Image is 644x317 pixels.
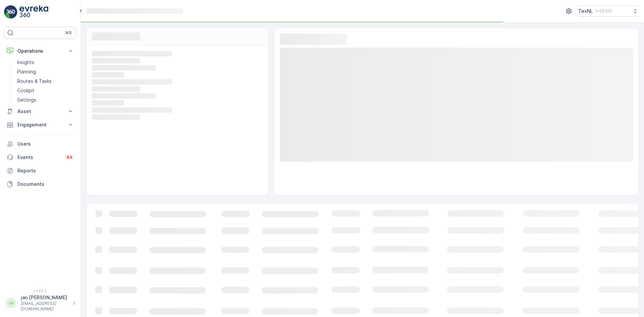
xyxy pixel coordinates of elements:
[4,289,76,293] span: v 1.49.0
[4,151,76,164] a: Events44
[17,154,61,161] p: Events
[17,68,36,75] p: Planning
[19,5,48,19] img: logo_light-DOdMpM7g.png
[578,8,593,14] p: TexNL
[17,167,74,174] p: Reports
[17,97,36,103] p: Settings
[14,67,76,76] a: Planning
[17,121,63,128] p: Engagement
[17,78,52,85] p: Routes & Tasks
[595,8,612,14] p: ( +02:00 )
[14,95,76,105] a: Settings
[14,76,76,86] a: Routes & Tasks
[4,118,76,131] button: Engagement
[4,44,76,58] button: Operations
[4,164,76,177] a: Reports
[21,301,69,312] p: [EMAIL_ADDRESS][DOMAIN_NAME]
[578,5,639,17] button: TexNL(+02:00)
[66,155,72,160] p: 44
[17,87,35,94] p: Cockpit
[17,141,74,147] p: Users
[14,58,76,67] a: Insights
[4,294,76,312] button: JJjan.[PERSON_NAME][EMAIL_ADDRESS][DOMAIN_NAME]
[14,86,76,95] a: Cockpit
[17,108,63,115] p: Asset
[4,177,76,191] a: Documents
[17,181,74,188] p: Documents
[4,137,76,151] a: Users
[4,105,76,118] button: Asset
[17,59,34,66] p: Insights
[17,48,63,54] p: Operations
[6,298,16,308] div: JJ
[21,294,69,301] p: jan.[PERSON_NAME]
[4,5,17,19] img: logo
[65,30,72,36] p: ⌘B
